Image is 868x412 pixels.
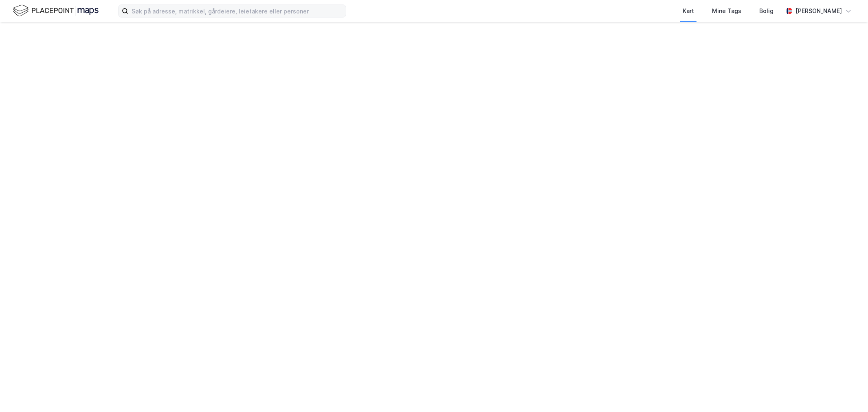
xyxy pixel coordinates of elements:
[827,373,868,412] iframe: Chat Widget
[128,5,346,17] input: Søk på adresse, matrikkel, gårdeiere, leietakere eller personer
[712,6,741,16] div: Mine Tags
[795,6,842,16] div: [PERSON_NAME]
[13,4,99,18] img: logo.f888ab2527a4732fd821a326f86c7f29.svg
[759,6,774,16] div: Bolig
[827,373,868,412] div: Kontrollprogram for chat
[683,6,694,16] div: Kart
